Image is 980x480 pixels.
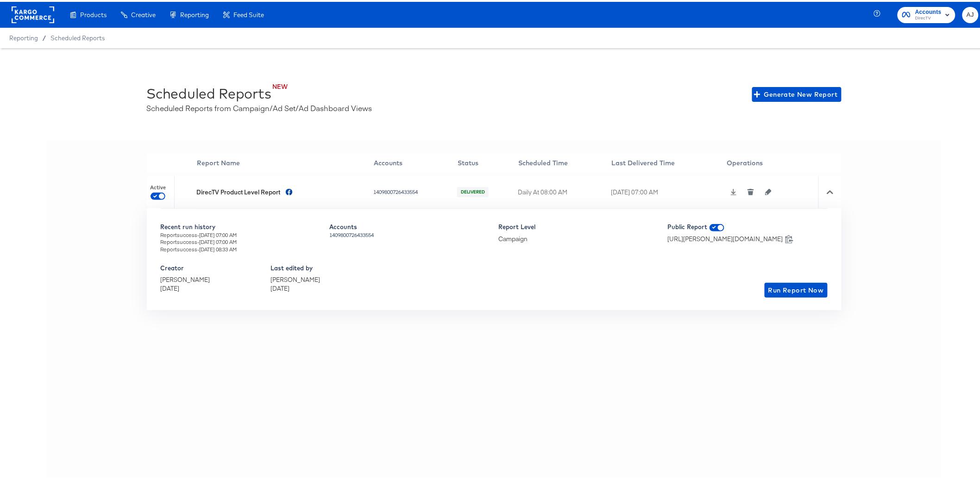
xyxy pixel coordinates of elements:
[180,9,209,17] span: Reporting
[196,186,280,195] div: DirecTV Product Level Report
[38,32,50,40] span: /
[915,6,942,15] span: Accounts
[150,182,166,190] span: Active
[161,262,210,271] div: Creator
[271,274,320,282] div: [PERSON_NAME]
[271,282,320,291] div: [DATE]
[668,233,783,242] div: [URL][PERSON_NAME][DOMAIN_NAME]
[271,262,320,271] div: Last edited by
[330,230,490,237] div: 1409800726433554
[373,187,455,194] div: 1409800726433554
[966,8,975,19] span: AJ
[330,221,490,230] div: Accounts
[50,32,105,40] a: Scheduled Reports
[161,230,320,237] div: Report success - [DATE] 07:00 AM
[499,221,659,230] div: Report Level
[161,282,210,291] div: [DATE]
[611,152,726,170] th: Last Delivered Time
[727,152,818,170] th: Operations
[898,5,955,21] button: AccountsDirecTV
[373,152,457,170] th: Accounts
[9,32,38,40] span: Reporting
[611,186,724,195] div: [DATE] 07:00 AM
[768,283,824,294] span: Run Report Now
[161,221,320,230] div: Recent run history
[147,82,271,101] div: Scheduled Reports
[147,101,372,112] div: Scheduled Reports from Campaign/Ad Set/Ad Dashboard Views
[518,152,611,170] th: Scheduled Time
[161,237,320,244] div: Report success - [DATE] 07:00 AM
[962,5,979,21] button: AJ
[756,87,838,99] span: Generate New Report
[752,85,842,100] button: Generate New Report
[197,156,373,166] div: Report Name
[161,274,210,282] div: [PERSON_NAME]
[518,186,609,195] div: Daily At 08:00 AM
[80,9,107,17] span: Products
[818,174,842,206] div: Toggle Row Expanded
[460,187,486,193] span: DELIVERED
[458,156,517,166] div: Status
[915,13,942,20] span: DirecTV
[499,233,659,242] div: Campaign
[161,244,320,251] div: Report success - [DATE] 08:33 AM
[668,221,828,230] div: Public Report
[765,281,828,296] button: Run Report Now
[233,9,264,17] span: Feed Suite
[163,81,288,89] div: NEW
[131,9,156,17] span: Creative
